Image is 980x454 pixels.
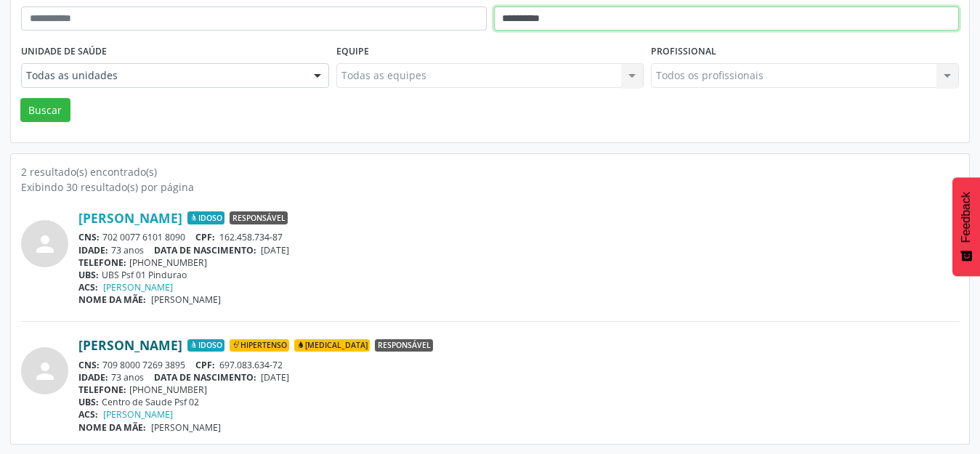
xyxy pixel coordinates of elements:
label: Equipe [336,41,369,63]
span: [PERSON_NAME] [151,293,221,306]
span: TELEFONE: [78,256,126,269]
span: ACS: [78,408,98,421]
span: Idoso [187,339,224,352]
span: DATA DE NASCIMENTO: [154,244,256,256]
div: 73 anos [78,371,959,384]
span: ACS: [78,281,98,293]
label: Profissional [651,41,716,63]
div: UBS Psf 01 Pindurao [78,269,959,281]
span: DATA DE NASCIMENTO: [154,371,256,384]
span: IDADE: [78,371,108,384]
a: [PERSON_NAME] [103,281,173,293]
span: Hipertenso [230,339,289,352]
span: Todas as unidades [26,68,299,83]
div: Centro de Saude Psf 02 [78,396,959,408]
span: NOME DA MÃE: [78,293,146,306]
span: NOME DA MÃE: [78,421,146,434]
a: [PERSON_NAME] [103,408,173,421]
div: 2 resultado(s) encontrado(s) [21,164,959,179]
span: Responsável [375,339,433,352]
span: UBS: [78,396,99,408]
span: 162.458.734-87 [219,231,283,243]
span: Responsável [230,211,288,224]
i: person [32,358,58,384]
span: CNS: [78,231,100,243]
span: Feedback [960,192,973,243]
span: TELEFONE: [78,384,126,396]
div: [PHONE_NUMBER] [78,256,959,269]
span: [DATE] [261,244,289,256]
span: 697.083.634-72 [219,359,283,371]
a: [PERSON_NAME] [78,337,182,353]
button: Buscar [20,98,70,123]
div: Exibindo 30 resultado(s) por página [21,179,959,195]
span: CPF: [195,359,215,371]
div: 709 8000 7269 3895 [78,359,959,371]
label: Unidade de saúde [21,41,107,63]
span: CPF: [195,231,215,243]
span: CNS: [78,359,100,371]
span: UBS: [78,269,99,281]
div: 73 anos [78,244,959,256]
span: [DATE] [261,371,289,384]
i: person [32,231,58,257]
span: Idoso [187,211,224,224]
div: [PHONE_NUMBER] [78,384,959,396]
button: Feedback - Mostrar pesquisa [952,177,980,276]
span: [MEDICAL_DATA] [294,339,370,352]
span: IDADE: [78,244,108,256]
span: [PERSON_NAME] [151,421,221,434]
a: [PERSON_NAME] [78,210,182,226]
div: 702 0077 6101 8090 [78,231,959,243]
